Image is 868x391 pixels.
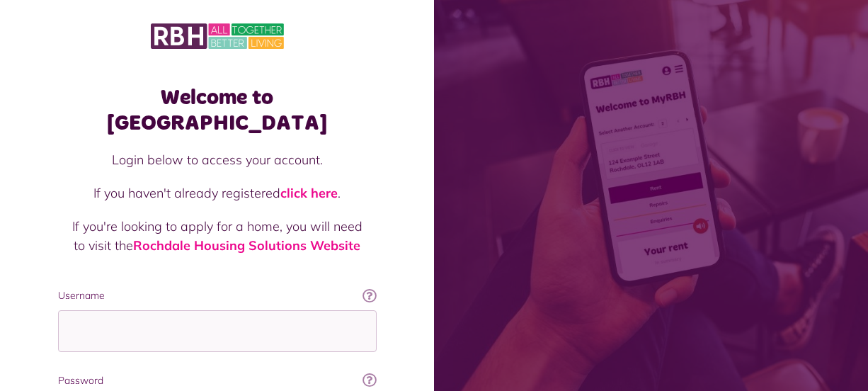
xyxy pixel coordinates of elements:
a: click here [280,185,338,201]
h1: Welcome to [GEOGRAPHIC_DATA] [58,85,377,136]
label: Password [58,373,377,388]
p: Login below to access your account. [72,150,362,169]
p: If you're looking to apply for a home, you will need to visit the [72,217,362,255]
a: Rochdale Housing Solutions Website [133,237,360,254]
label: Username [58,288,377,303]
img: MyRBH [151,21,284,51]
p: If you haven't already registered . [72,183,362,203]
